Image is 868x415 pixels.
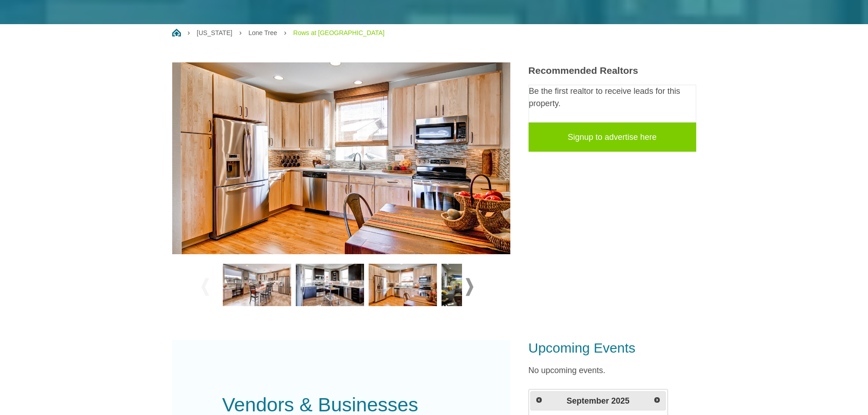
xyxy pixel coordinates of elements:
[248,29,277,36] a: Lone Tree
[529,340,696,356] h3: Upcoming Events
[653,396,661,404] span: Next
[293,29,385,36] a: Rows at [GEOGRAPHIC_DATA]
[529,85,696,110] p: Be the first realtor to receive leads for this property.
[529,123,696,152] a: Signup to advertise here
[535,396,543,404] span: Prev
[611,396,630,405] span: 2025
[650,393,664,407] a: Next
[197,29,232,36] a: [US_STATE]
[566,396,609,405] span: September
[529,364,696,377] p: No upcoming events.
[529,65,696,76] h3: Recommended Realtors
[532,393,546,407] a: Prev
